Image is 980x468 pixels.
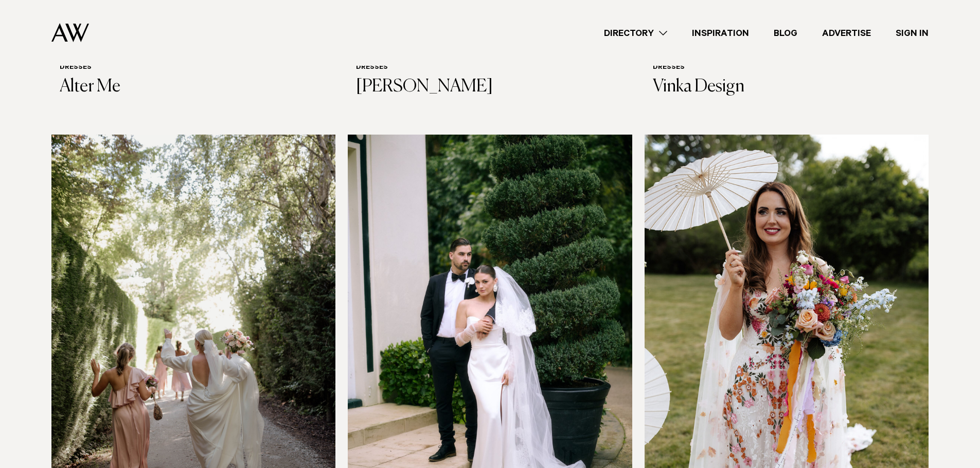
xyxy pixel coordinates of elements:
a: Directory [592,26,680,40]
a: Inspiration [680,26,761,40]
a: Blog [761,26,810,40]
h3: Vinka Design [653,77,920,98]
h3: Alter Me [60,77,327,98]
img: Auckland Weddings Logo [51,23,89,42]
h6: Dresses [653,64,920,72]
a: Advertise [810,26,883,40]
h6: Dresses [356,64,623,72]
a: Sign In [883,26,941,40]
h3: [PERSON_NAME] [356,77,623,98]
h6: Dresses [60,64,327,72]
